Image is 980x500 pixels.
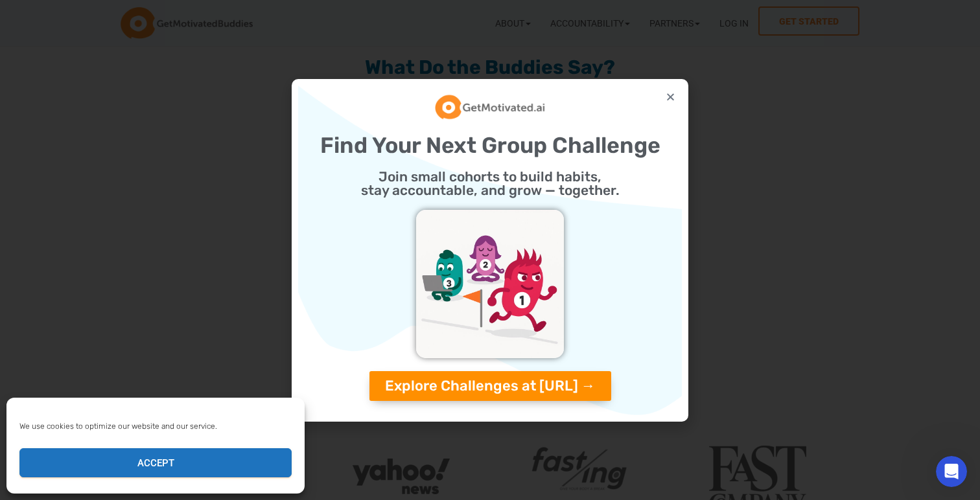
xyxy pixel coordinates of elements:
button: Accept [19,448,292,477]
img: GetMotivatedAI Logo [435,93,546,122]
h2: Join small cohorts to build habits, stay accountable, and grow — together. [305,170,675,197]
a: Close [666,92,675,102]
iframe: Intercom live chat [936,456,967,487]
img: challenges_getmotivatedAI [416,210,565,358]
h2: Find Your Next Group Challenge [305,135,675,157]
div: We use cookies to optimize our website and our service. [19,420,290,432]
span: Explore Challenges at [URL] → [385,379,596,393]
a: Explore Challenges at [URL] → [369,371,611,401]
